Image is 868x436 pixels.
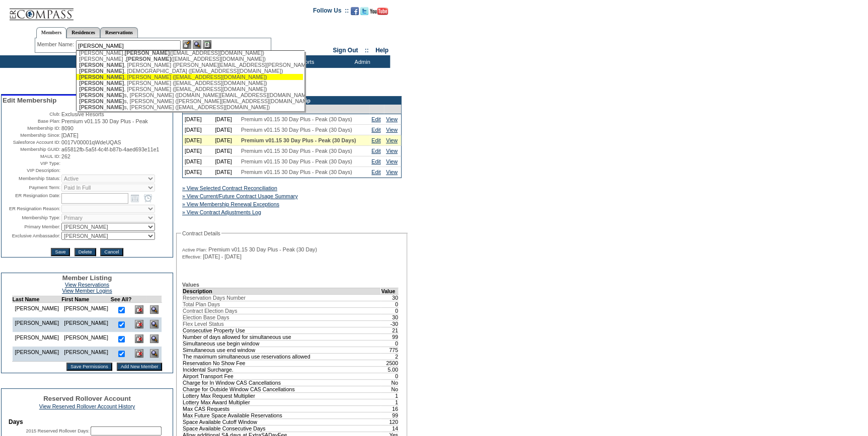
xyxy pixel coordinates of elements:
[183,327,381,333] td: Consecutive Property Use
[150,305,159,314] img: View Dashboard
[135,320,143,328] img: Delete
[213,156,239,167] td: [DATE]
[183,321,224,327] span: Flex Level Status
[360,7,368,15] img: Follow us on Twitter
[332,55,390,68] td: Admin
[351,7,359,15] img: Become our fan on Facebook
[183,301,220,307] span: Total Plan Days
[142,193,153,204] a: Open the time view popup.
[62,288,112,294] a: View Member Logins
[371,169,380,175] a: Edit
[381,392,399,399] td: 1
[183,146,213,156] td: [DATE]
[39,403,135,409] a: View Reserved Rollover Account History
[381,405,399,412] td: 16
[183,340,381,346] td: Simultaneous use begin window
[79,110,124,116] span: [PERSON_NAME]
[61,332,111,346] td: [PERSON_NAME]
[333,47,358,54] a: Sign Out
[3,118,60,124] td: Base Plan:
[135,349,143,358] img: Delete
[181,230,221,236] legend: Contract Details
[241,169,352,175] span: Premium v01.15 30 Day Plus - Peak (30 Days)
[213,167,239,178] td: [DATE]
[182,201,279,207] a: » View Membership Renewal Exceptions
[79,68,300,74] div: , [DEMOGRAPHIC_DATA] ([EMAIL_ADDRESS][DOMAIN_NAME])
[183,333,381,340] td: Number of days allowed for simultaneous use
[74,248,96,256] input: Delete
[3,223,60,231] td: Primary Member:
[125,50,170,56] span: [PERSON_NAME]
[182,282,199,288] b: Values
[3,132,60,138] td: Membership Since:
[386,158,398,164] a: View
[213,146,239,156] td: [DATE]
[51,248,69,256] input: Save
[135,334,143,343] img: Delete
[79,92,300,98] div: s, [PERSON_NAME] ([DOMAIN_NAME][EMAIL_ADDRESS][DOMAIN_NAME])
[381,307,399,314] td: 0
[183,418,381,425] td: Space Available Cutoff Window
[381,425,399,431] td: 14
[37,40,76,49] div: Member Name:
[12,317,61,332] td: [PERSON_NAME]
[241,148,352,154] span: Premium v01.15 30 Day Plus - Peak (30 Days)
[182,185,277,191] a: » View Selected Contract Reconciliation
[100,248,123,256] input: Cancel
[381,333,399,340] td: 99
[79,68,124,74] span: [PERSON_NAME]
[150,349,159,358] img: View Dashboard
[3,184,60,192] td: Payment Term:
[79,80,124,86] span: [PERSON_NAME]
[371,148,380,154] a: Edit
[61,132,78,138] span: [DATE]
[3,139,60,145] td: Salesforce Account ID:
[381,327,399,333] td: 21
[381,373,399,379] td: 0
[79,104,300,110] div: s, [PERSON_NAME] ([EMAIL_ADDRESS][DOMAIN_NAME])
[371,116,380,122] a: Edit
[79,110,300,116] div: s, [PERSON_NAME] ([EMAIL_ADDRESS][DOMAIN_NAME])
[79,86,300,92] div: , [PERSON_NAME] ([EMAIL_ADDRESS][DOMAIN_NAME])
[183,425,381,431] td: Space Available Consecutive Days
[183,379,381,386] td: Charge for In Window CAS Cancellations
[3,153,60,159] td: MAUL ID:
[213,125,239,135] td: [DATE]
[61,139,121,145] span: 0017V00001qWdeUQAS
[26,428,90,433] label: 2015 Reserved Rollover Days:
[3,160,60,166] td: VIP Type:
[213,135,239,146] td: [DATE]
[313,6,349,18] td: Follow Us ::
[79,80,300,86] div: , [PERSON_NAME] ([EMAIL_ADDRESS][DOMAIN_NAME])
[371,137,380,143] a: Edit
[61,317,111,332] td: [PERSON_NAME]
[381,301,399,307] td: 0
[183,114,213,125] td: [DATE]
[66,363,112,371] input: Save Permissions
[129,193,140,204] a: Open the calendar popup.
[381,360,399,366] td: 2500
[381,353,399,360] td: 2
[381,379,399,386] td: No
[3,175,60,183] td: Membership Status:
[79,98,124,104] span: [PERSON_NAME]
[183,386,381,392] td: Charge for Outside Window CAS Cancellations
[79,104,124,110] span: [PERSON_NAME]
[183,366,381,373] td: Incidental Surcharge.
[365,47,369,54] span: ::
[183,346,381,353] td: Simultaneous use end window
[183,308,237,314] span: Contract Election Days
[213,114,239,125] td: [DATE]
[12,296,61,303] td: Last Name
[79,92,124,98] span: [PERSON_NAME]
[183,373,381,379] td: Airport Transport Fee
[381,418,399,425] td: 120
[79,74,124,80] span: [PERSON_NAME]
[370,10,388,16] a: Subscribe to our YouTube Channel
[208,246,317,252] span: Premium v01.15 30 Day Plus - Peak (30 Day)
[386,116,398,122] a: View
[3,111,60,117] td: Club:
[183,412,381,418] td: Max Future Space Available Reservations
[65,282,109,288] a: View Reservations
[61,296,111,303] td: First Name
